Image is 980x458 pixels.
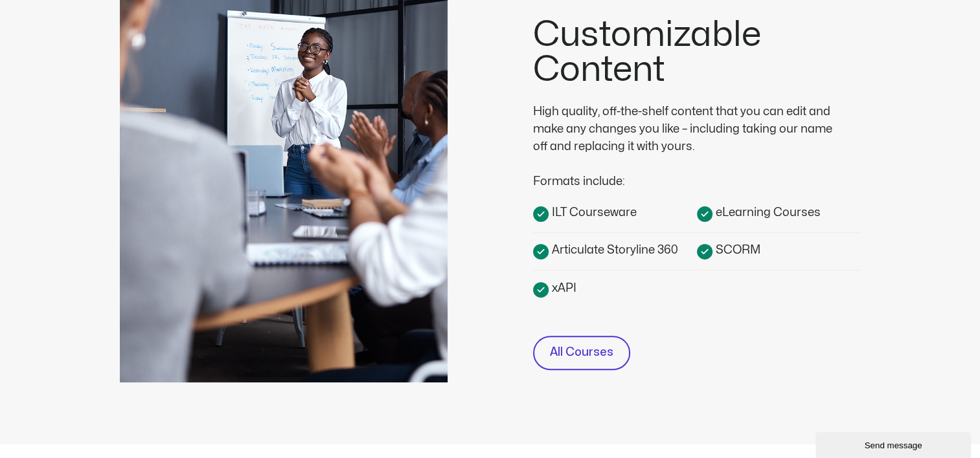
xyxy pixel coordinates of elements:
a: SCORM [697,241,861,259]
a: All Courses [533,336,630,370]
span: xAPI [549,279,576,297]
iframe: chat widget [815,430,974,458]
h2: Customizable Content [533,17,861,87]
span: All Courses [550,343,613,362]
a: ILT Courseware [533,203,697,222]
span: Articulate Storyline 360 [549,241,678,259]
a: Articulate Storyline 360 [533,241,697,259]
div: High quality, off-the-shelf content that you can edit and make any changes you like – including t... [533,103,844,155]
span: ILT Courseware [549,204,637,221]
span: eLearning Courses [712,204,821,221]
div: Formats include: [533,155,844,190]
span: SCORM [712,241,760,259]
